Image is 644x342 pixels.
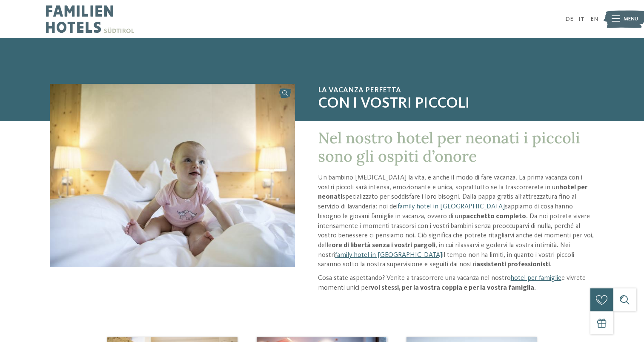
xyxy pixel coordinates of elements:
span: La vacanza perfetta [318,86,594,95]
p: Un bambino [MEDICAL_DATA] la vita, e anche il modo di fare vacanza. La prima vacanza con i vostri... [318,173,594,270]
a: EN [590,16,598,22]
span: con i vostri piccoli [318,95,594,113]
strong: assistenti professionisti [476,261,550,268]
strong: voi stessi, per la vostra coppia e per la vostra famiglia [371,285,534,291]
strong: pacchetto completo [462,213,526,220]
a: hotel per famiglie [511,275,561,282]
p: Cosa state aspettando? Venite a trascorrere una vacanza nel nostro e vivrete momenti unici per . [318,274,594,293]
a: IT [579,16,584,22]
a: family hotel in [GEOGRAPHIC_DATA] [398,203,505,210]
strong: ore di libertà senza i vostri pargoli [332,242,435,249]
img: Hotel per neonati in Alto Adige per una vacanza di relax [50,84,295,267]
a: family hotel in [GEOGRAPHIC_DATA] [335,252,442,259]
span: Menu [624,15,638,23]
span: Nel nostro hotel per neonati i piccoli sono gli ospiti d’onore [318,128,580,166]
strong: hotel per neonati [318,184,587,201]
a: DE [565,16,573,22]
